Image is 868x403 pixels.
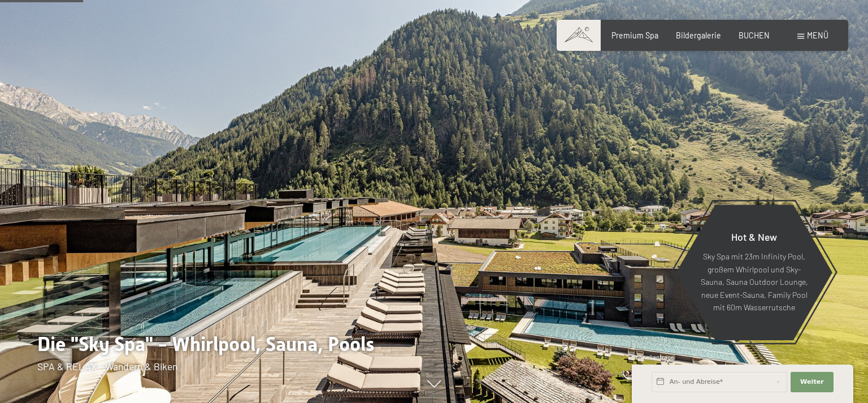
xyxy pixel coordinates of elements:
[632,353,674,361] span: Schnellanfrage
[611,31,658,40] a: Premium Spa
[675,204,833,341] a: Hot & New Sky Spa mit 23m Infinity Pool, großem Whirlpool und Sky-Sauna, Sauna Outdoor Lounge, ne...
[700,250,808,314] p: Sky Spa mit 23m Infinity Pool, großem Whirlpool und Sky-Sauna, Sauna Outdoor Lounge, neue Event-S...
[800,378,824,387] span: Weiter
[739,31,770,40] a: BUCHEN
[807,31,828,40] span: Menü
[676,31,721,40] a: Bildergalerie
[731,231,777,243] span: Hot & New
[791,372,834,392] button: Weiter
